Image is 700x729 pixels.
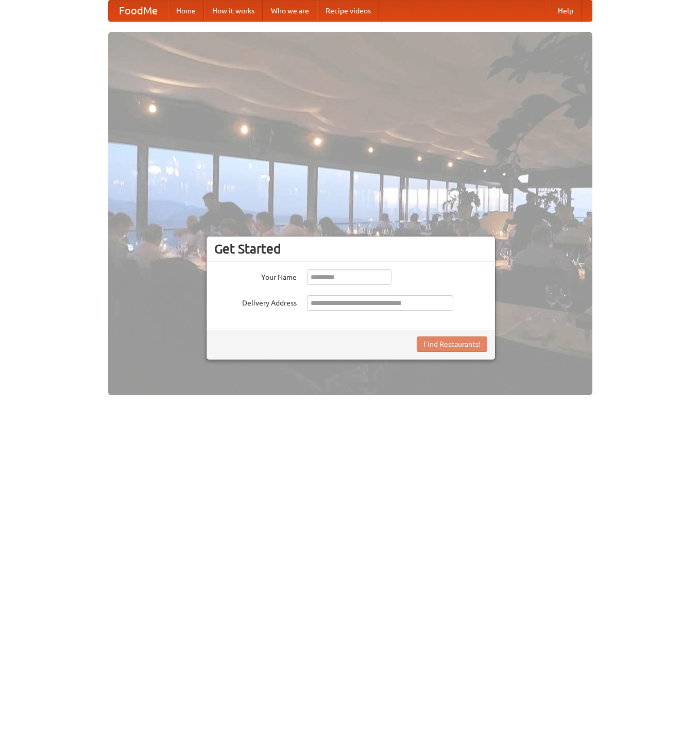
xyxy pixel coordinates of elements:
[214,295,297,308] label: Delivery Address
[214,241,487,257] h3: Get Started
[317,1,379,21] a: Recipe videos
[168,1,204,21] a: Home
[214,269,297,282] label: Your Name
[417,336,487,352] button: Find Restaurants!
[550,1,582,21] a: Help
[109,1,168,21] a: FoodMe
[204,1,263,21] a: How it works
[263,1,317,21] a: Who we are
